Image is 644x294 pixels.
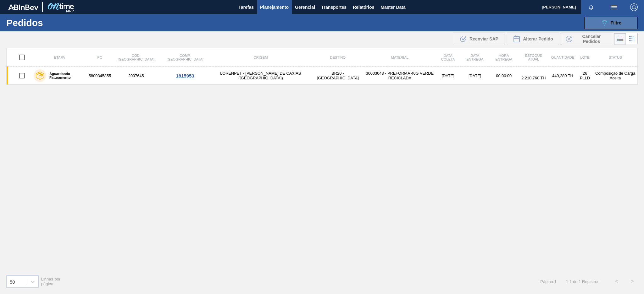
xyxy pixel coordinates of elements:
span: Destino [330,56,346,59]
td: 26 PLLD [577,67,593,85]
label: Aguardando Faturamento [46,72,85,79]
button: Cancelar Pedidos [561,33,613,45]
a: Aguardando Faturamento58003458552007645LORENPET - [PERSON_NAME] DE CAXIAS ([GEOGRAPHIC_DATA])BR20... [7,67,638,85]
td: 449,280 TH [549,67,577,85]
span: Data coleta [441,54,455,61]
span: Lote [580,56,590,59]
img: TNhmsLtSVTkK8tSr43FrP2fwEKptu5GPRR3wAAAABJRU5ErkJggg== [8,4,38,10]
div: 50 [10,279,15,284]
button: < [609,274,625,289]
div: 1815953 [161,73,209,78]
div: Reenviar SAP [453,33,505,45]
button: Notificações [581,3,601,12]
td: [DATE] [461,67,489,85]
span: Material [391,56,408,59]
td: 2007645 [112,67,160,85]
h1: Pedidos [6,19,101,26]
span: Hora Entrega [495,54,512,61]
td: 30003048 - PREFORMA 40G VERDE RECICLADA [364,67,435,85]
div: Visão em Cards [626,33,638,45]
span: Relatórios [353,3,374,11]
td: 00:00:00 [489,67,519,85]
span: Alterar Pedido [523,36,553,41]
span: PO [97,56,102,59]
span: Origem [253,56,268,59]
span: Filtro [611,20,622,25]
span: Quantidade [551,56,574,59]
span: Data entrega [466,54,483,61]
button: > [625,274,640,289]
div: Alterar Pedido [507,33,559,45]
div: Visão em Lista [614,33,626,45]
div: Cancelar Pedidos em Massa [561,33,613,45]
span: Página : 1 [540,279,556,284]
span: Transportes [321,3,347,11]
span: Planejamento [260,3,289,11]
span: Tarefas [238,3,254,11]
span: Master Data [380,3,405,11]
span: Linhas por página [41,277,61,286]
span: Reenviar SAP [469,36,498,41]
td: [DATE] [435,67,460,85]
span: Estoque atual [525,54,542,61]
img: Logout [630,3,638,11]
span: Etapa [54,56,65,59]
span: Status [608,56,622,59]
td: Composição de Carga Aceita [593,67,637,85]
span: Cód. [GEOGRAPHIC_DATA] [118,54,154,61]
img: userActions [610,3,618,11]
span: 2.210,760 TH [521,76,546,80]
span: Cancelar Pedidos [575,34,608,44]
span: Gerencial [295,3,315,11]
td: BR20 - [GEOGRAPHIC_DATA] [311,67,364,85]
span: Comp. [GEOGRAPHIC_DATA] [167,54,203,61]
td: 5800345855 [88,67,112,85]
span: 1 - 1 de 1 Registros [566,279,599,284]
td: LORENPET - [PERSON_NAME] DE CAXIAS ([GEOGRAPHIC_DATA]) [210,67,311,85]
button: Filtro [584,17,638,29]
